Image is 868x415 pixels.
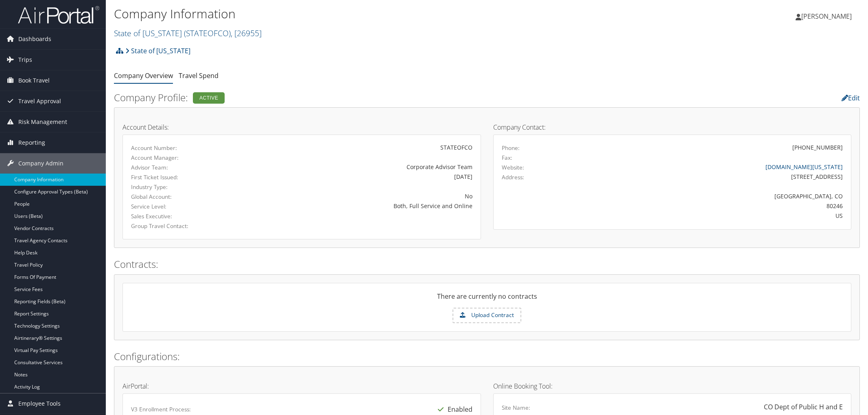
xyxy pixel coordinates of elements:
h2: Company Profile: [114,91,607,104]
h4: Company Contact: [493,124,852,130]
label: Global Account: [131,193,236,201]
span: Company Admin [18,153,63,174]
div: [GEOGRAPHIC_DATA], CO [590,192,843,200]
div: CO Dept of Public H and E [764,402,843,412]
label: Account Manager: [131,154,236,162]
img: airportal-logo.png [18,5,99,24]
span: ( STATEOFCO ) [184,28,231,39]
label: Advisor Team: [131,163,236,172]
h2: Configurations: [114,350,860,363]
div: There are currently no contracts [123,291,851,308]
h2: Contracts: [114,257,860,271]
label: Fax: [502,154,512,162]
div: Active [193,92,225,104]
a: State of [US_STATE] [125,43,190,59]
label: Group Travel Contact: [131,222,236,230]
div: Both, Full Service and Online [249,202,472,210]
a: Travel Spend [179,71,219,80]
span: Dashboards [18,29,51,49]
label: Service Level: [131,202,236,211]
span: Risk Management [18,112,67,132]
h4: AirPortal: [122,383,481,389]
label: Sales Executive: [131,212,236,220]
label: Upload Contract [453,309,520,322]
div: 80246 [590,202,843,210]
div: [PHONE_NUMBER] [792,143,843,152]
span: Employee Tools [18,393,61,414]
a: [PERSON_NAME] [796,4,860,28]
label: Phone: [502,144,520,152]
label: V3 Enrollment Process: [131,405,191,413]
label: Address: [502,173,524,181]
span: [PERSON_NAME] [801,12,852,21]
a: Edit [842,93,860,102]
h4: Online Booking Tool: [493,383,852,389]
span: , [ 26955 ] [231,28,262,39]
div: [STREET_ADDRESS] [590,172,843,181]
label: Account Number: [131,144,236,152]
span: Trips [18,50,32,70]
h4: Account Details: [122,124,481,130]
div: STATEOFCO [249,143,472,152]
span: Travel Approval [18,91,61,111]
label: First Ticket Issued: [131,173,236,181]
label: Site Name: [502,404,530,412]
div: Corporate Advisor Team [249,163,472,171]
div: US [590,211,843,220]
a: Company Overview [114,71,173,80]
span: Book Travel [18,70,50,91]
a: [DOMAIN_NAME][US_STATE] [765,163,843,171]
h1: Company Information [114,5,611,22]
span: Reporting [18,133,45,153]
a: State of [US_STATE] [114,28,262,39]
div: No [249,192,472,200]
div: [DATE] [249,172,472,181]
label: Website: [502,163,524,172]
label: Industry Type: [131,183,236,191]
